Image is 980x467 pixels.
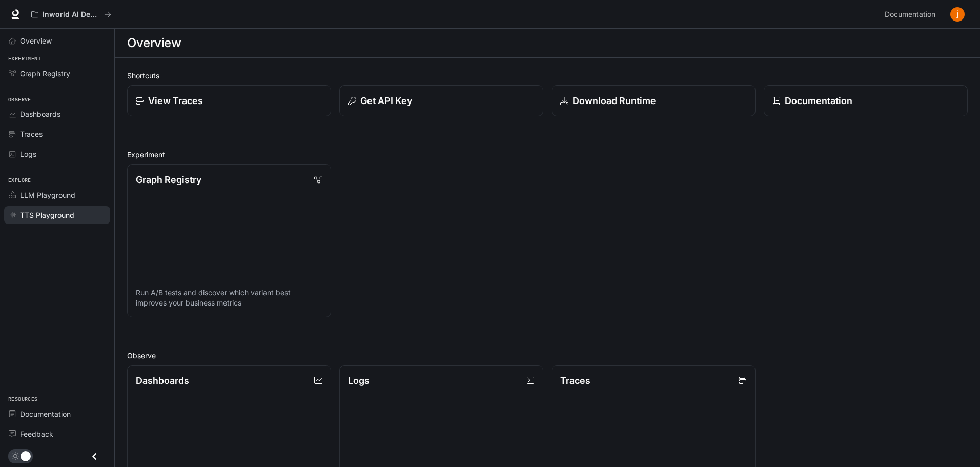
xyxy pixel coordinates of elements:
a: Download Runtime [552,85,756,116]
a: Graph RegistryRun A/B tests and discover which variant best improves your business metrics [127,164,331,317]
p: Download Runtime [573,94,656,108]
a: LLM Playground [4,186,110,204]
p: View Traces [148,94,203,108]
p: Traces [560,374,590,388]
p: Inworld AI Demos [43,10,100,19]
h1: Overview [127,33,181,53]
h2: Observe [127,350,968,361]
a: Graph Registry [4,65,110,83]
a: Traces [4,125,110,143]
p: Graph Registry [136,173,201,187]
a: Overview [4,32,110,50]
span: Documentation [885,8,935,21]
a: Documentation [881,4,943,25]
p: Run A/B tests and discover which variant best improves your business metrics [136,288,322,308]
a: Feedback [4,425,110,443]
button: All workspaces [27,4,116,25]
img: User avatar [950,7,965,22]
p: Get API Key [360,94,412,108]
span: Overview [20,35,52,46]
button: Close drawer [83,446,106,467]
span: Dashboards [20,109,60,119]
button: Get API Key [339,85,543,116]
a: TTS Playground [4,206,110,224]
a: Documentation [4,405,110,423]
p: Documentation [785,94,852,108]
span: Dark mode toggle [21,450,31,461]
a: Logs [4,145,110,163]
span: TTS Playground [20,210,74,220]
span: Feedback [20,429,53,439]
a: View Traces [127,85,331,116]
span: Logs [20,149,36,159]
h2: Shortcuts [127,70,968,81]
a: Dashboards [4,105,110,123]
span: Documentation [20,409,71,419]
span: Graph Registry [20,68,70,79]
a: Documentation [764,85,968,116]
p: Dashboards [136,374,189,388]
p: Logs [348,374,370,388]
h2: Experiment [127,149,968,160]
button: User avatar [947,4,968,25]
span: LLM Playground [20,190,75,200]
span: Traces [20,129,43,139]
